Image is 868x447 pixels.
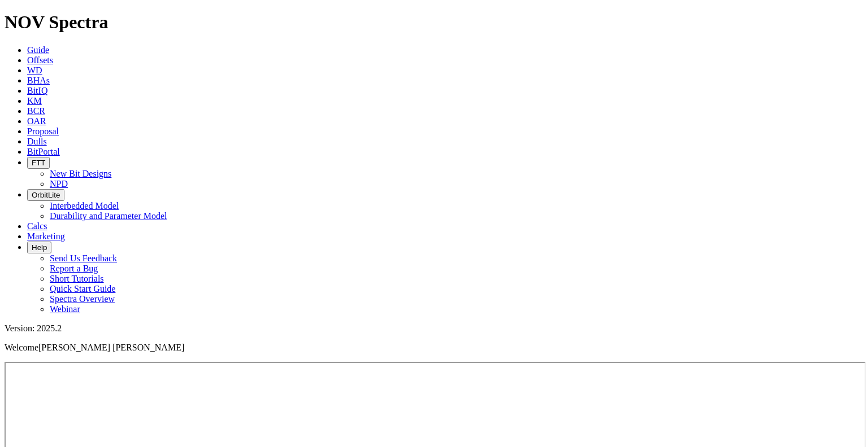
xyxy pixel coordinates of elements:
[50,253,117,263] a: Send Us Feedback
[27,231,65,241] a: Marketing
[27,242,51,253] button: Help
[50,294,115,304] a: Spectra Overview
[27,76,50,85] a: BHAs
[50,274,104,283] a: Short Tutorials
[27,221,47,231] a: Calcs
[50,201,119,211] a: Interbedded Model
[27,55,53,65] a: Offsets
[50,211,167,221] a: Durability and Parameter Model
[27,157,50,169] button: FTT
[50,169,111,178] a: New Bit Designs
[5,343,863,353] p: Welcome
[27,106,45,116] a: BCR
[27,65,42,75] a: WD
[50,304,80,314] a: Webinar
[50,284,115,293] a: Quick Start Guide
[32,191,60,199] span: OrbitLite
[32,243,47,252] span: Help
[27,45,49,55] a: Guide
[27,116,46,126] a: OAR
[5,323,863,334] div: Version: 2025.2
[27,96,42,106] a: KM
[38,343,184,352] span: [PERSON_NAME] [PERSON_NAME]
[27,137,47,146] a: Dulls
[5,12,863,33] h1: NOV Spectra
[50,264,98,273] a: Report a Bug
[27,189,64,201] button: OrbitLite
[27,126,59,136] a: Proposal
[27,86,47,95] a: BitIQ
[50,179,68,189] a: NPD
[32,159,45,167] span: FTT
[27,147,60,156] a: BitPortal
